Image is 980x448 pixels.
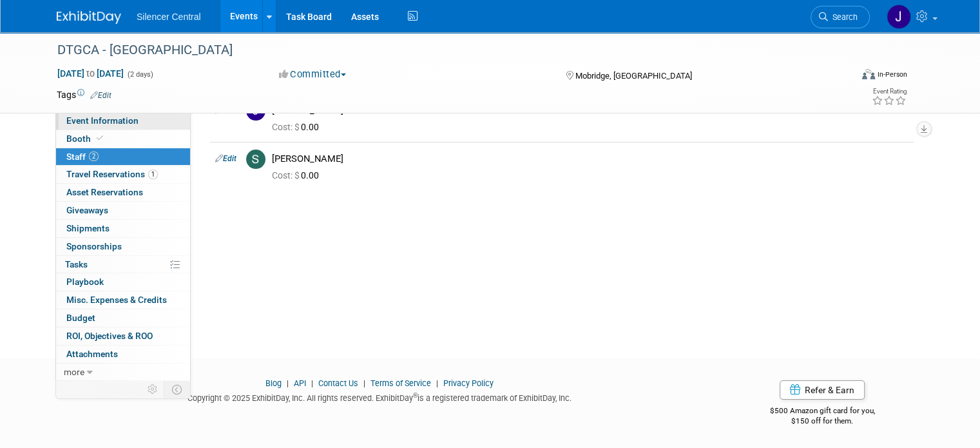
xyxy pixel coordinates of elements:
[780,380,865,400] a: Refer & Earn
[53,39,835,62] div: DTGCA - [GEOGRAPHIC_DATA]
[272,122,301,132] span: Cost: $
[66,205,108,215] span: Giveaways
[413,392,418,399] sup: ®
[64,367,84,377] span: more
[872,88,907,95] div: Event Rating
[57,88,111,101] td: Tags
[66,115,139,126] span: Event Information
[360,378,369,388] span: |
[57,389,702,404] div: Copyright © 2025 ExhibitDay, Inc. All rights reserved. ExhibitDay is a registered trademark of Ex...
[782,67,907,86] div: Event Format
[443,378,494,388] a: Privacy Policy
[97,135,103,142] i: Booth reservation complete
[66,277,104,287] span: Playbook
[246,150,265,169] img: S.jpg
[433,378,441,388] span: |
[56,220,190,237] a: Shipments
[137,12,201,22] span: Silencer Central
[56,327,190,345] a: ROI, Objectives & ROO
[318,378,358,388] a: Contact Us
[370,378,431,388] a: Terms of Service
[56,309,190,327] a: Budget
[66,133,106,144] span: Booth
[148,170,158,179] span: 1
[294,378,306,388] a: API
[215,154,236,163] a: Edit
[56,202,190,219] a: Giveaways
[272,170,324,180] span: 0.00
[66,151,99,162] span: Staff
[215,106,236,115] a: Edit
[56,130,190,148] a: Booth
[828,12,858,22] span: Search
[56,291,190,309] a: Misc. Expenses & Credits
[272,153,908,165] div: [PERSON_NAME]
[126,70,153,79] span: (2 days)
[283,378,292,388] span: |
[66,187,143,197] span: Asset Reservations
[56,148,190,166] a: Staff2
[89,151,99,161] span: 2
[272,122,324,132] span: 0.00
[877,70,907,79] div: In-Person
[811,6,870,28] a: Search
[164,381,191,398] td: Toggle Event Tabs
[56,364,190,381] a: more
[56,184,190,201] a: Asset Reservations
[56,346,190,363] a: Attachments
[90,91,111,100] a: Edit
[56,256,190,273] a: Tasks
[56,112,190,130] a: Event Information
[721,397,923,427] div: $500 Amazon gift card for you,
[272,170,301,180] span: Cost: $
[142,381,164,398] td: Personalize Event Tab Strip
[56,238,190,255] a: Sponsorships
[575,71,692,81] span: Mobridge, [GEOGRAPHIC_DATA]
[66,295,167,305] span: Misc. Expenses & Credits
[84,68,97,79] span: to
[66,169,158,179] span: Travel Reservations
[265,378,282,388] a: Blog
[65,259,88,269] span: Tasks
[56,166,190,183] a: Travel Reservations1
[721,416,923,427] div: $150 off for them.
[56,273,190,291] a: Playbook
[57,11,121,24] img: ExhibitDay
[862,69,875,79] img: Format-Inperson.png
[887,5,911,29] img: Jessica Crawford
[66,223,110,233] span: Shipments
[66,241,122,251] span: Sponsorships
[308,378,316,388] span: |
[57,68,124,79] span: [DATE] [DATE]
[274,68,351,81] button: Committed
[66,349,118,359] span: Attachments
[66,313,95,323] span: Budget
[66,331,153,341] span: ROI, Objectives & ROO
